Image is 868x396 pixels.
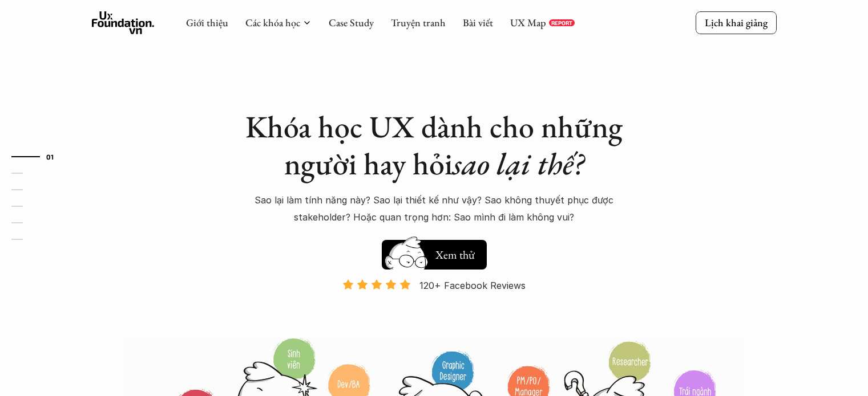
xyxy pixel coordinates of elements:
p: Lịch khai giảng [705,16,768,29]
p: 120+ Facebook Reviews [419,277,526,294]
h1: Khóa học UX dành cho những người hay hỏi [235,108,634,182]
a: 01 [11,150,66,164]
a: UX Map [510,16,546,29]
a: Case Study [329,16,374,29]
a: Các khóa học [245,16,300,29]
a: REPORT [549,19,575,26]
strong: 01 [46,153,54,161]
a: Truyện tranh [391,16,446,29]
a: Lịch khai giảng [696,11,777,34]
a: Bài viết [463,16,493,29]
p: REPORT [551,19,572,26]
a: Giới thiệu [186,16,228,29]
a: 120+ Facebook Reviews [333,279,536,336]
p: Sao lại làm tính năng này? Sao lại thiết kế như vậy? Sao không thuyết phục được stakeholder? Hoặc... [240,191,628,226]
h5: Xem thử [435,247,475,263]
em: sao lại thế? [453,144,584,183]
a: Xem thử [382,234,487,270]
